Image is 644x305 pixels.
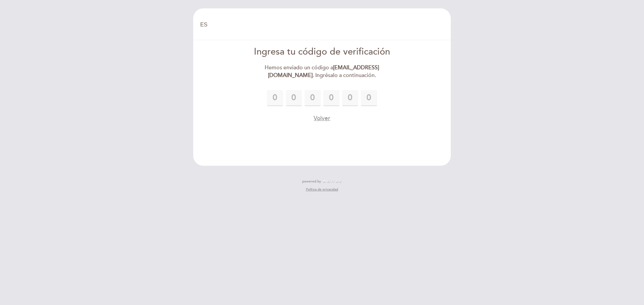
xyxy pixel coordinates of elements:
input: 0 [305,90,321,106]
input: 0 [267,90,283,106]
input: 0 [361,90,377,106]
div: Hemos enviado un código a . Ingrésalo a continuación. [245,64,399,79]
button: Volver [314,114,330,123]
strong: [EMAIL_ADDRESS][DOMAIN_NAME] [268,64,379,79]
a: powered by [302,179,342,184]
img: MEITRE [323,180,342,183]
input: 0 [286,90,302,106]
input: 0 [342,90,358,106]
a: Política de privacidad [306,187,338,192]
div: Ingresa tu código de verificación [245,46,399,59]
input: 0 [323,90,339,106]
span: powered by [302,179,321,184]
